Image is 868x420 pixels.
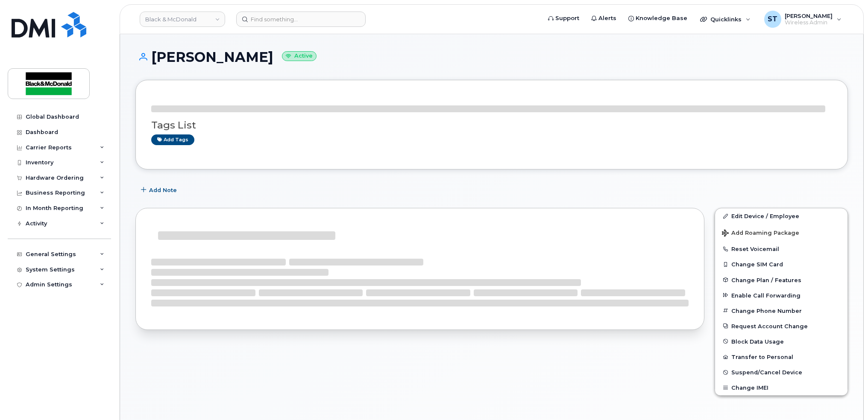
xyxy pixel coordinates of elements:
[715,208,847,224] a: Edit Device / Employee
[282,51,317,61] small: Active
[135,182,184,198] button: Add Note
[715,257,847,272] button: Change SIM Card
[151,120,832,131] h3: Tags List
[715,318,847,334] button: Request Account Change
[715,303,847,318] button: Change Phone Number
[715,288,847,303] button: Enable Call Forwarding
[715,272,847,288] button: Change Plan / Features
[715,334,847,349] button: Block Data Usage
[151,134,194,145] a: Add tags
[731,277,801,283] span: Change Plan / Features
[731,369,802,376] span: Suspend/Cancel Device
[135,50,848,64] h1: [PERSON_NAME]
[731,292,801,298] span: Enable Call Forwarding
[722,230,799,238] span: Add Roaming Package
[715,349,847,365] button: Transfer to Personal
[715,365,847,380] button: Suspend/Cancel Device
[149,186,177,194] span: Add Note
[715,241,847,257] button: Reset Voicemail
[715,224,847,241] button: Add Roaming Package
[715,380,847,395] button: Change IMEI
